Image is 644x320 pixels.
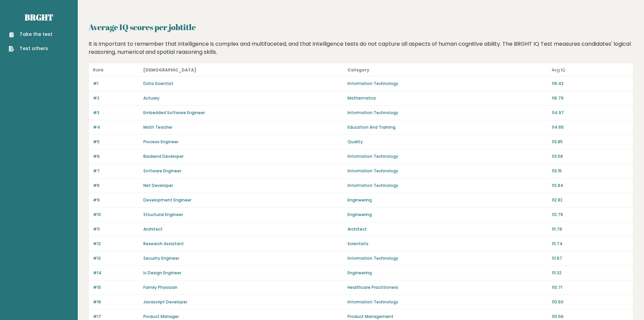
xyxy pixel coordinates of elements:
p: 111.76 [552,226,629,232]
p: Information Technology [348,153,548,159]
p: #6 [93,153,139,159]
p: Product Management [348,314,548,320]
p: #3 [93,110,139,116]
a: Test others [9,45,52,52]
a: Brght [25,12,53,23]
p: Quality [348,139,548,145]
p: #5 [93,139,139,145]
p: #8 [93,183,139,189]
a: Structural Engineer [143,212,183,217]
b: [DEMOGRAPHIC_DATA] [143,67,196,73]
p: 112.84 [552,183,629,189]
p: #11 [93,226,139,232]
a: Software Engineer [143,168,181,174]
a: Embedded Software Engineer [143,110,205,115]
p: #10 [93,212,139,218]
a: Math Teacher [143,124,172,130]
p: Engineering [348,212,548,218]
p: 113.15 [552,168,629,174]
p: #1 [93,81,139,87]
p: Architect [348,226,548,232]
p: 112.78 [552,212,629,218]
p: Mathematics [348,95,548,101]
p: 116.79 [552,95,629,101]
p: Information Technology [348,110,548,116]
p: 113.85 [552,139,629,145]
a: Research Assistant [143,241,184,247]
p: Engineering [348,197,548,203]
p: Engineering [348,270,548,276]
p: Healthcare Practitioners [348,284,548,291]
a: Data Scientist [143,81,173,86]
p: #15 [93,284,139,291]
p: #16 [93,299,139,305]
p: 114.97 [552,110,629,116]
a: Javascript Developer [143,299,187,305]
p: 111.67 [552,255,629,261]
p: 111.32 [552,270,629,276]
a: Product Manager [143,314,179,319]
p: #12 [93,241,139,247]
a: Take the test [9,31,52,38]
a: Process Engineer [143,139,178,145]
p: 112.82 [552,197,629,203]
p: Information Technology [348,183,548,189]
a: Net Developer [143,183,173,188]
p: Information Technology [348,255,548,261]
p: 110.56 [552,314,629,320]
a: Backend Developer [143,153,184,159]
p: #4 [93,124,139,130]
a: Development Engineer [143,197,191,203]
p: Education And Training [348,124,548,130]
p: 111.74 [552,241,629,247]
div: It is important to remember that intelligence is complex and multifaceted, and that intelligence ... [86,40,636,56]
p: 114.65 [552,124,629,130]
p: 110.71 [552,284,629,291]
a: Family Physician [143,284,177,290]
a: Architect [143,226,163,232]
p: Information Technology [348,299,548,305]
p: Avg IQ [552,66,629,74]
p: #2 [93,95,139,101]
h2: Average IQ scores per jobtitle [89,21,633,33]
p: #13 [93,255,139,261]
p: #17 [93,314,139,320]
p: #7 [93,168,139,174]
p: #9 [93,197,139,203]
p: Scientists [348,241,548,247]
p: #14 [93,270,139,276]
a: Security Engineer [143,255,179,261]
b: Category [348,67,369,73]
a: Actuary [143,95,160,101]
p: Rank [93,66,139,74]
a: Ic Design Engineer [143,270,181,276]
p: Information Technology [348,168,548,174]
p: 110.60 [552,299,629,305]
p: Information Technology [348,81,548,87]
p: 113.58 [552,153,629,159]
p: 119.43 [552,81,629,87]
